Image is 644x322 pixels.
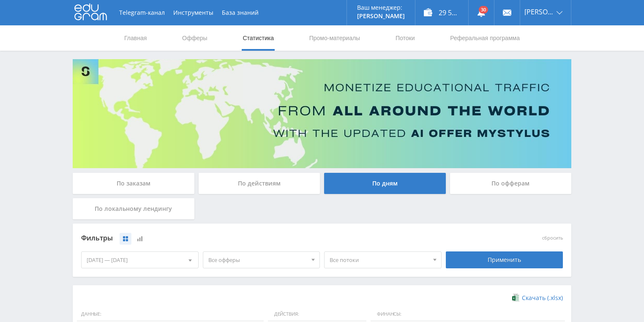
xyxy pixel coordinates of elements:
[395,25,416,51] a: Потоки
[73,59,571,168] img: Banner
[181,25,208,51] a: Офферы
[123,25,147,51] a: Главная
[208,252,307,268] span: Все офферы
[242,25,275,51] a: Статистика
[446,251,563,268] div: Применить
[324,173,446,194] div: По дням
[512,294,563,302] a: Скачать (.xlsx)
[357,13,405,19] p: [PERSON_NAME]
[81,232,442,245] div: Фильтры
[542,235,563,241] button: сбросить
[73,173,194,194] div: По заказам
[371,307,565,322] span: Финансы:
[268,307,366,322] span: Действия:
[77,307,264,322] span: Данные:
[330,252,428,268] span: Все потоки
[450,173,572,194] div: По офферам
[449,25,521,51] a: Реферальная программа
[357,4,405,11] p: Ваш менеджер:
[82,252,198,268] div: [DATE] — [DATE]
[73,198,194,219] div: По локальному лендингу
[524,8,554,15] span: [PERSON_NAME]
[199,173,320,194] div: По действиям
[308,25,361,51] a: Промо-материалы
[512,293,519,302] img: xlsx
[522,295,563,301] span: Скачать (.xlsx)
